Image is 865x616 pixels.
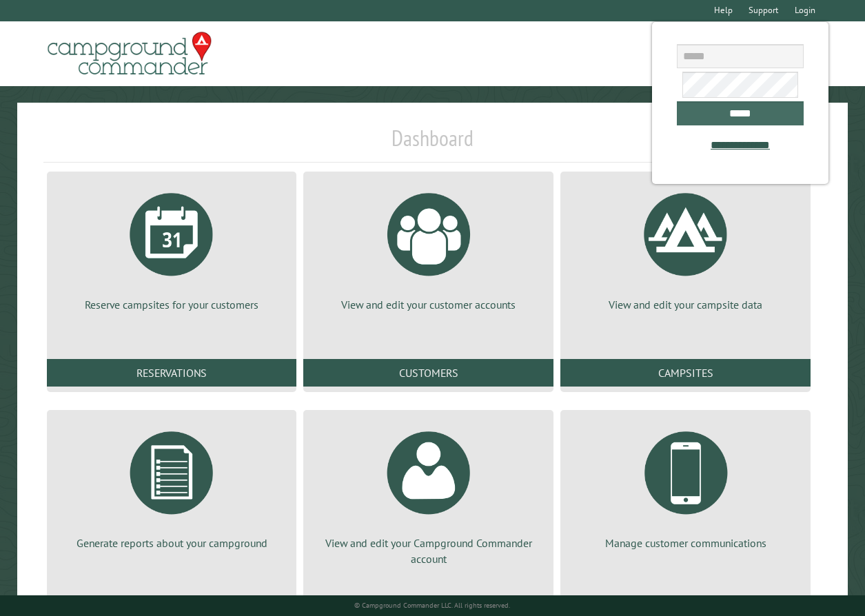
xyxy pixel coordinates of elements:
[63,421,281,551] a: Generate reports about your campground
[320,535,537,566] p: View and edit your Campground Commander account
[354,601,510,610] small: © Campground Commander LLC. All rights reserved.
[63,297,281,312] p: Reserve campsites for your customers
[303,359,553,387] a: Customers
[577,535,794,551] p: Manage customer communications
[560,359,811,387] a: Campsites
[320,297,537,312] p: View and edit your customer accounts
[577,183,794,312] a: View and edit your campsite data
[577,421,794,551] a: Manage customer communications
[63,183,281,312] a: Reserve campsites for your customers
[63,535,281,551] p: Generate reports about your campground
[577,297,794,312] p: View and edit your campsite data
[47,359,297,387] a: Reservations
[320,183,537,312] a: View and edit your customer accounts
[320,421,537,566] a: View and edit your Campground Commander account
[43,27,216,81] img: Campground Commander
[43,125,822,163] h1: Dashboard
